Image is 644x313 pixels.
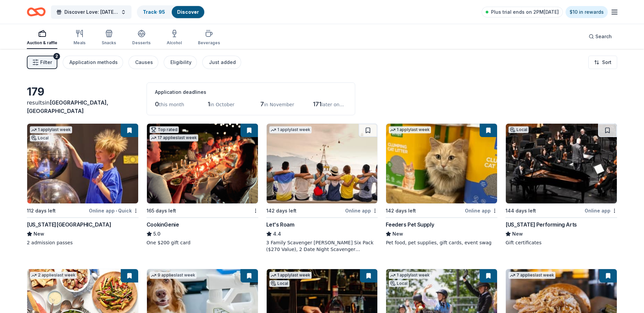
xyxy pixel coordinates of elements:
div: Desserts [132,40,151,46]
span: Filter [40,58,52,66]
a: Plus trial ends on 2PM[DATE] [482,7,563,17]
div: Alcohol [167,40,182,46]
button: Causes [128,56,158,69]
span: 5.0 [153,230,160,238]
div: Beverages [198,40,220,46]
div: Online app [465,206,497,215]
span: 0 [155,101,159,108]
div: 2 admission passes [27,239,139,246]
div: Gift certificates [505,239,617,246]
button: Search [583,30,617,43]
a: Image for Let's Roam1 applylast week142 days leftOnline appLet's Roam4.43 Family Scavenger [PERSO... [266,123,378,253]
span: Discover Love: [DATE] Gala & Silent Auction [64,8,118,16]
div: Online app [585,206,617,215]
div: Feeders Pet Supply [386,221,434,229]
button: Auction & raffle [27,27,57,49]
span: 1 [208,101,210,108]
a: Image for CookinGenieTop rated17 applieslast week165 days leftCookinGenie5.0One $200 gift card [147,123,258,246]
a: Home [27,4,46,20]
img: Image for Kentucky Performing Arts [506,124,617,203]
div: Local [269,280,289,287]
span: 171 [313,101,321,108]
button: Application methods [63,56,123,69]
div: Snacks [102,40,116,46]
div: [US_STATE][GEOGRAPHIC_DATA] [27,221,111,229]
div: 1 apply last week [269,272,312,279]
span: Sort [602,58,611,66]
button: Discover Love: [DATE] Gala & Silent Auction [51,5,131,19]
img: Image for Kentucky Science Center [27,124,138,203]
span: Search [595,33,612,41]
span: in November [264,102,294,107]
div: Local [30,135,50,141]
div: Let's Roam [266,221,294,229]
div: 142 days left [386,207,416,215]
div: Auction & raffle [27,40,57,46]
span: New [512,230,523,238]
div: Pet food, pet supplies, gift cards, event swag [386,239,497,246]
div: Online app Quick [89,206,139,215]
div: 142 days left [266,207,297,215]
div: Just added [209,58,236,66]
a: Discover [177,9,199,15]
div: CookinGenie [147,221,179,229]
div: [US_STATE] Performing Arts [505,221,577,229]
img: Image for Let's Roam [267,124,378,203]
div: 9 applies last week [150,272,197,279]
a: Image for Feeders Pet Supply1 applylast week142 days leftOnline appFeeders Pet SupplyNewPet food,... [386,123,497,246]
span: Plus trial ends on 2PM[DATE] [491,8,559,16]
span: 4.4 [273,230,281,238]
button: Desserts [132,27,151,49]
span: • [116,208,117,213]
div: 179 [27,85,139,99]
div: 1 apply last week [389,272,431,279]
button: Meals [73,27,86,49]
div: 1 apply last week [269,126,312,133]
button: Snacks [102,27,116,49]
div: 7 applies last week [508,272,555,279]
div: results [27,99,139,115]
div: 112 days left [27,207,56,215]
span: in October [210,102,234,107]
div: Local [508,126,529,133]
div: 3 Family Scavenger [PERSON_NAME] Six Pack ($270 Value), 2 Date Night Scavenger [PERSON_NAME] Two ... [266,239,378,253]
div: 2 applies last week [30,272,77,279]
span: New [34,230,44,238]
div: Meals [73,40,86,46]
span: in [27,100,108,114]
a: Track· 95 [143,9,165,15]
span: 7 [260,101,264,108]
div: 1 apply last week [389,126,431,133]
button: Filter2 [27,56,57,69]
div: 1 apply last week [30,126,72,133]
div: 2 [53,53,60,60]
a: $10 in rewards [566,6,608,18]
a: Image for Kentucky Science Center1 applylast weekLocal112 days leftOnline app•Quick[US_STATE][GEO... [27,123,139,246]
div: Causes [135,58,153,66]
div: Top rated [150,126,179,133]
span: later on... [321,102,344,107]
div: Local [389,280,409,287]
div: 165 days left [147,207,176,215]
img: Image for CookinGenie [147,124,258,203]
div: Online app [345,206,378,215]
button: Beverages [198,27,220,49]
button: Just added [202,56,241,69]
a: Image for Kentucky Performing ArtsLocal144 days leftOnline app[US_STATE] Performing ArtsNewGift c... [505,123,617,246]
div: Application deadlines [155,88,347,96]
span: this month [159,102,184,107]
div: 17 applies last week [150,134,198,141]
div: 144 days left [505,207,536,215]
span: New [392,230,403,238]
img: Image for Feeders Pet Supply [386,124,497,203]
div: Application methods [69,58,118,66]
span: [GEOGRAPHIC_DATA], [GEOGRAPHIC_DATA] [27,99,108,114]
button: Sort [588,56,617,69]
button: Track· 95Discover [137,5,205,19]
div: One $200 gift card [147,239,258,246]
button: Alcohol [167,27,182,49]
button: Eligibility [164,56,197,69]
div: Eligibility [170,58,192,66]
